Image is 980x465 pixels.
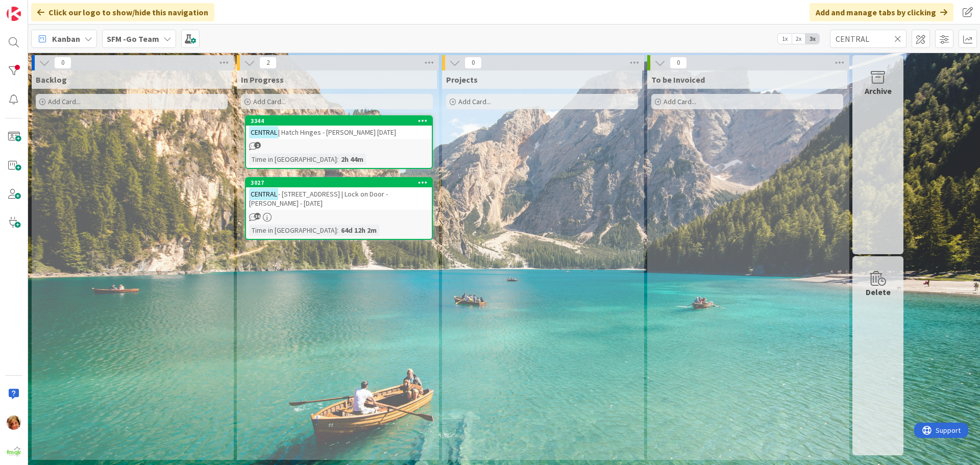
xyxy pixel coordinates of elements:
mark: CENTRAL [249,188,278,200]
span: 3x [805,34,819,44]
div: 3027 [246,178,432,187]
span: Support [21,2,46,14]
div: Archive [865,85,892,97]
span: Add Card... [664,97,696,106]
span: 1x [778,34,792,44]
span: 36 [254,213,261,219]
div: Add and manage tabs by clicking [810,3,953,21]
span: : [337,225,338,236]
div: 2h 44m [338,154,366,165]
span: Projects [446,75,478,85]
span: | Hatch Hinges - [PERSON_NAME] [DATE] [278,128,396,137]
span: Backlog [36,75,67,85]
span: To be Invoiced [651,75,705,85]
span: Add Card... [253,97,286,106]
span: 2x [792,34,805,44]
img: KD [7,415,21,430]
b: SFM -Go Team [107,34,159,44]
div: 3344 [251,117,432,125]
div: 3027CENTRAL- [STREET_ADDRESS] | Lock on Door - [PERSON_NAME] - [DATE] [246,178,432,210]
div: 3027 [251,179,432,186]
span: 2 [259,57,277,69]
span: In Progress [241,75,284,85]
span: Kanban [52,33,80,45]
span: - [STREET_ADDRESS] | Lock on Door - [PERSON_NAME] - [DATE] [249,189,388,208]
img: Visit kanbanzone.com [7,7,21,21]
span: 0 [54,57,71,69]
mark: CENTRAL [249,126,278,138]
div: Time in [GEOGRAPHIC_DATA] [249,154,337,165]
img: avatar [7,444,21,458]
span: : [337,154,338,165]
div: 3344CENTRAL| Hatch Hinges - [PERSON_NAME] [DATE] [246,116,432,139]
span: 0 [464,57,482,69]
div: 64d 12h 2m [338,225,379,236]
div: Time in [GEOGRAPHIC_DATA] [249,225,337,236]
span: Add Card... [48,97,81,106]
span: 0 [670,57,687,69]
div: Delete [866,286,891,298]
div: Click our logo to show/hide this navigation [31,3,214,21]
input: Quick Filter... [830,30,906,48]
div: 3344 [246,116,432,126]
span: Add Card... [458,97,491,106]
span: 2 [254,142,261,149]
